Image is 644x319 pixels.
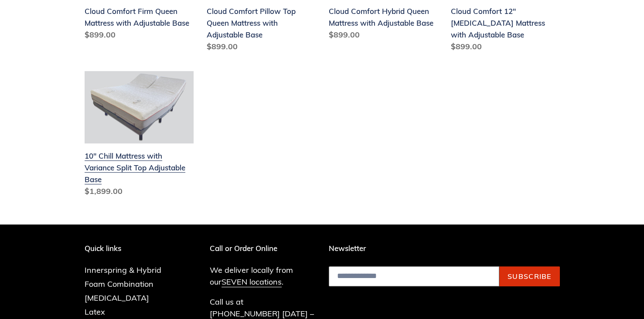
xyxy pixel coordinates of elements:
a: 10" Chill Mattress with Variance Split Top Adjustable Base [85,71,194,201]
a: Innerspring & Hybrid [85,265,161,275]
a: Latex [85,307,105,317]
p: We deliver locally from our . [210,264,316,288]
p: Call or Order Online [210,244,316,253]
p: Quick links [85,244,174,253]
a: Foam Combination [85,279,153,289]
p: Newsletter [329,244,560,253]
button: Subscribe [499,266,560,286]
a: SEVEN locations [221,277,282,287]
input: Email address [329,266,499,286]
span: Subscribe [508,272,552,281]
a: [MEDICAL_DATA] [85,293,149,303]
